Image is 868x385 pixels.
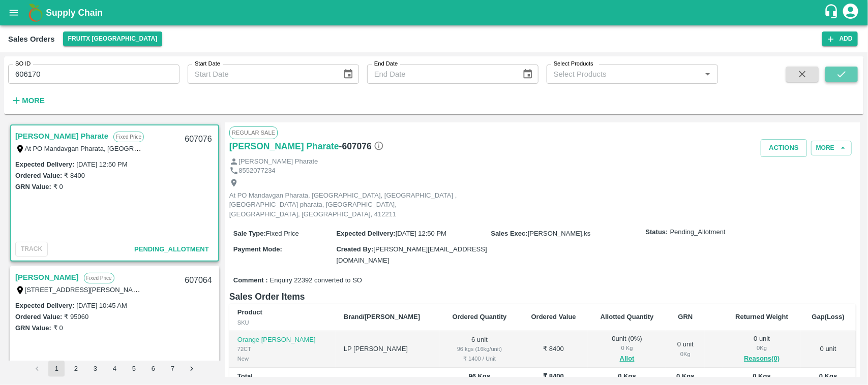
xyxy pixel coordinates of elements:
td: LP [PERSON_NAME] [336,331,440,368]
h6: - 607076 [339,139,384,153]
button: Reasons(0) [731,353,793,365]
b: Supply Chain [46,8,103,18]
label: [STREET_ADDRESS][PERSON_NAME] [25,285,145,294]
b: GRN [678,313,693,320]
label: ₹ 0 [53,183,63,190]
strong: More [22,97,45,105]
button: Actions [761,139,807,157]
div: 607064 [178,269,218,293]
button: Choose date [518,65,537,84]
button: Go to next page [184,361,200,377]
b: Ordered Value [531,313,576,320]
b: 96 Kgs [469,372,491,380]
span: Pending_Allotment [670,228,726,237]
p: [PERSON_NAME] Pharate [238,157,318,167]
div: ₹ 1400 / Unit [448,354,511,363]
img: logo [25,3,46,23]
button: Go to page 3 [87,361,103,377]
label: ₹ 95060 [64,313,88,320]
b: Allotted Quantity [601,313,654,320]
button: Open [701,68,714,81]
label: Ordered Value: [15,172,62,179]
a: [PERSON_NAME] Pharate [15,130,108,143]
p: Orange [PERSON_NAME] [237,335,327,345]
div: account of current user [842,2,860,23]
button: Go to page 6 [145,361,161,377]
td: 0 unit [801,331,856,368]
p: Fixed Price [113,132,144,142]
p: Fixed Price [84,273,114,283]
nav: pagination navigation [27,361,201,377]
p: At PO Mandavgan Pharata, [GEOGRAPHIC_DATA], [GEOGRAPHIC_DATA] ,[GEOGRAPHIC_DATA] pharata, [GEOGRA... [229,191,458,219]
div: 96 kgs (16kg/unit) [448,344,511,354]
div: 0 unit [674,340,697,359]
div: 0 Kg [674,349,697,359]
button: open drawer [2,1,25,24]
label: Created By : [336,245,373,253]
span: [DATE] 12:50 PM [396,230,446,237]
h6: Sales Order Items [229,290,856,304]
button: More [811,141,852,155]
label: Comment : [233,276,268,285]
div: customer-support [824,4,842,22]
p: 8552077234 [238,166,275,176]
input: End Date [367,65,514,84]
button: Select DC [63,31,163,46]
label: Select Products [554,60,593,68]
button: Go to page 7 [164,361,181,377]
span: Fixed Price [266,230,299,237]
label: [DATE] 12:50 PM [76,161,127,168]
button: Allot [620,353,635,365]
span: [PERSON_NAME].ks [528,230,591,237]
label: Payment Mode : [233,245,282,253]
label: Sale Type : [233,230,266,237]
label: ₹ 8400 [64,172,85,179]
div: SKU [237,318,327,327]
div: 607076 [178,127,218,151]
label: Expected Delivery : [15,302,74,309]
label: Ordered Value: [15,313,62,320]
button: Go to page 5 [126,361,142,377]
b: Total [237,372,253,380]
td: ₹ 8400 [519,331,588,368]
b: ₹ 8400 [543,372,564,380]
label: Sales Exec : [491,230,528,237]
label: ₹ 0 [53,324,63,332]
div: Sales Orders [8,33,55,46]
input: Select Products [550,68,698,81]
input: Enter SO ID [8,65,179,84]
span: Pending_Allotment [134,245,209,253]
td: 6 unit [440,331,519,368]
label: [DATE] 10:45 AM [76,302,127,309]
a: Supply Chain [46,6,824,20]
button: Go to page 2 [68,361,84,377]
button: Choose date [339,65,358,84]
button: More [8,92,47,109]
span: Regular Sale [229,126,278,139]
a: [PERSON_NAME] Pharate [229,139,339,153]
b: Returned Weight [735,313,788,320]
label: SO ID [15,60,31,68]
label: Start Date [195,60,220,68]
b: Gap(Loss) [812,313,845,320]
input: Start Date [188,65,335,84]
span: [PERSON_NAME][EMAIL_ADDRESS][DOMAIN_NAME] [336,245,487,264]
label: GRN Value: [15,324,51,332]
span: Enquiry 22392 converted to SO [270,276,362,285]
label: Expected Delivery : [15,161,74,168]
div: New [237,354,327,363]
label: Expected Delivery : [336,230,395,237]
b: Product [237,308,262,316]
label: Status: [646,228,668,237]
label: At PO Mandavgan Pharata, [GEOGRAPHIC_DATA], [GEOGRAPHIC_DATA] ,[GEOGRAPHIC_DATA] pharata, [GEOGRA... [25,144,589,152]
b: Ordered Quantity [453,313,507,320]
b: 0 Kgs [819,372,837,380]
button: page 1 [48,361,65,377]
b: 0 Kgs [676,372,694,380]
div: 0 unit ( 0 %) [596,334,658,365]
div: 0 unit [731,334,793,365]
div: 72CT [237,344,327,354]
button: Go to page 4 [106,361,123,377]
b: 0 Kgs [618,372,636,380]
